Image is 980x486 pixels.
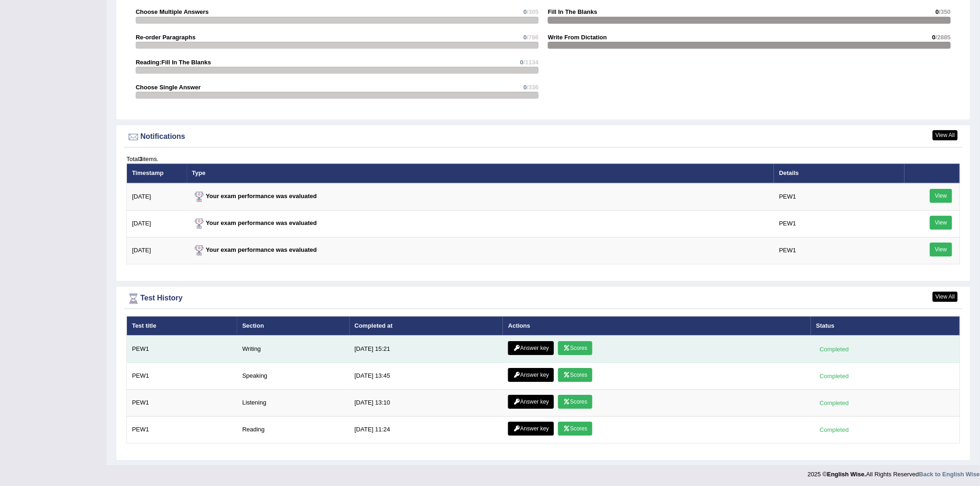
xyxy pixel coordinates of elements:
span: 0 [523,34,527,41]
a: Answer key [508,368,554,382]
span: /305 [527,8,539,15]
div: Notifications [126,130,960,144]
th: Timestamp [127,163,187,183]
td: PEW1 [774,237,904,264]
span: 0 [520,59,523,66]
div: Test History [126,292,960,305]
th: Section [237,316,349,336]
td: PEW1 [127,336,238,363]
div: Completed [816,344,852,354]
a: View All [933,292,958,302]
span: 0 [523,8,527,15]
strong: Re-order Paragraphs [136,34,195,41]
th: Actions [503,316,811,336]
strong: Choose Single Answer [136,84,201,91]
b: 3 [139,156,142,162]
td: PEW1 [774,210,904,237]
span: 0 [936,8,939,15]
span: /1134 [523,59,539,66]
a: Scores [558,422,592,436]
span: 0 [523,84,527,91]
a: Answer key [508,422,554,436]
th: Type [187,163,774,183]
strong: Your exam performance was evaluated [192,193,317,199]
td: Speaking [237,363,349,390]
strong: Reading:Fill In The Blanks [136,59,211,66]
span: /336 [527,84,539,91]
td: [DATE] [127,183,187,211]
a: View [930,243,952,256]
span: /786 [527,34,539,41]
td: PEW1 [127,417,238,443]
a: View All [933,130,958,140]
div: 2025 © All Rights Reserved [808,465,980,479]
td: [DATE] 13:10 [350,390,503,417]
strong: Your exam performance was evaluated [192,246,317,253]
td: Reading [237,417,349,443]
div: Completed [816,371,852,381]
th: Completed at [350,316,503,336]
td: [DATE] 13:45 [350,363,503,390]
strong: Choose Multiple Answers [136,8,209,15]
td: PEW1 [127,390,238,417]
th: Test title [127,316,238,336]
td: PEW1 [127,363,238,390]
a: Answer key [508,395,554,409]
th: Status [811,316,960,336]
strong: English Wise. [827,471,866,478]
td: [DATE] 11:24 [350,417,503,443]
td: [DATE] 15:21 [350,336,503,363]
a: Scores [558,341,592,355]
strong: Your exam performance was evaluated [192,219,317,226]
a: View [930,189,952,203]
span: /2885 [936,34,951,41]
span: /350 [939,8,951,15]
th: Details [774,163,904,183]
a: View [930,216,952,230]
strong: Write From Dictation [548,34,607,41]
td: [DATE] [127,237,187,264]
td: [DATE] [127,210,187,237]
a: Back to English Wise [919,471,980,478]
a: Scores [558,368,592,382]
td: Writing [237,336,349,363]
td: Listening [237,390,349,417]
strong: Fill In The Blanks [548,8,597,15]
td: PEW1 [774,183,904,211]
span: 0 [932,34,936,41]
div: Completed [816,398,852,408]
a: Answer key [508,341,554,355]
div: Completed [816,425,852,435]
a: Scores [558,395,592,409]
div: Total items. [126,155,960,163]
